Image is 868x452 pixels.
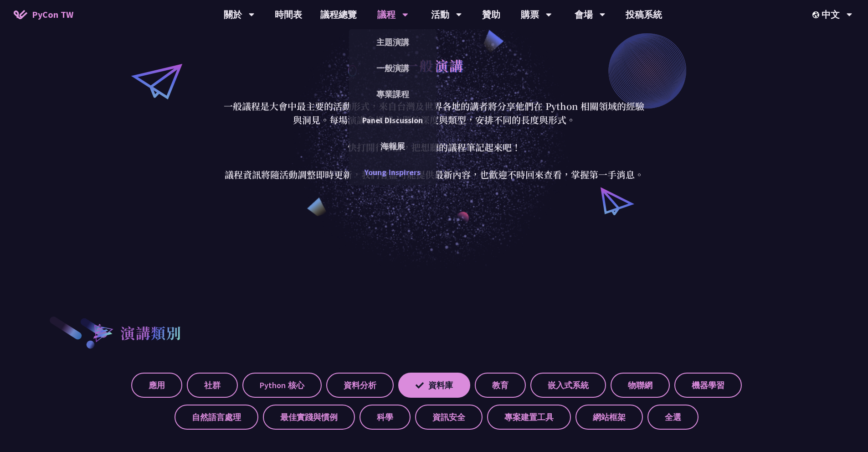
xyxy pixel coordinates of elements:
[349,135,437,157] a: 海報展
[398,373,470,398] label: 資料庫
[575,405,643,430] label: 網站框架
[242,373,322,398] label: Python 核心
[475,373,526,398] label: 教育
[349,83,437,105] a: 專業課程
[131,373,182,398] label: 應用
[647,405,699,430] label: 全選
[120,322,181,343] h2: 演講類別
[349,161,437,183] a: Young Inspirers
[812,11,822,18] img: Locale Icon
[187,373,238,398] label: 社群
[84,315,120,350] img: heading-bullet
[5,3,82,26] a: PyCon TW
[263,405,355,430] label: 最佳實踐與慣例
[349,109,437,131] a: Panel Discussion
[487,405,571,430] label: 專案建置工具
[611,373,670,398] label: 物聯網
[32,8,73,21] span: PyCon TW
[175,405,258,430] label: 自然語言處理
[415,405,483,430] label: 資訊安全
[530,373,606,398] label: 嵌入式系統
[349,31,437,53] a: 主題演講
[349,57,437,79] a: 一般演講
[14,10,27,19] img: Home icon of PyCon TW 2025
[222,99,646,182] p: 一般議程是大會中最主要的活動形式，來自台灣及世界各地的講者將分享他們在 Python 相關領域的經驗與洞見。每場演講會根據主題的深度與類型，安排不同的長度與形式。 快打開行事曆，把想聽的議程筆記...
[326,373,394,398] label: 資料分析
[360,405,411,430] label: 科學
[674,373,742,398] label: 機器學習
